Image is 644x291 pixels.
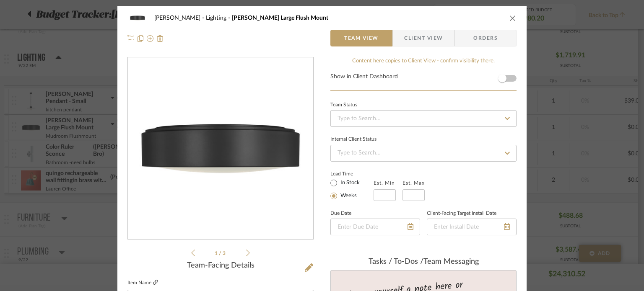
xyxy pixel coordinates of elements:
img: 05ffd85a-a603-4e36-bcd4-a06c646abe9e_436x436.jpg [130,58,312,239]
span: 3 [223,251,227,256]
img: Remove from project [157,35,164,42]
label: Client-Facing Target Install Date [427,211,496,216]
label: Est. Max [402,180,425,186]
span: Team View [344,30,379,46]
div: Internal Client Status [330,137,377,142]
input: Enter Install Date [427,219,517,235]
input: Enter Due Date [330,219,420,235]
span: [PERSON_NAME] Large Flush Mount [232,15,328,21]
label: In Stock [339,179,360,187]
button: close [509,14,517,22]
span: Orders [464,30,507,46]
span: Lighting [206,15,232,21]
label: Weeks [339,192,357,200]
div: Team Status [330,103,357,107]
label: Est. Min [374,180,395,186]
div: team Messaging [330,258,517,267]
span: Tasks / To-Dos / [369,258,423,265]
label: Item Name [127,279,158,286]
img: 05ffd85a-a603-4e36-bcd4-a06c646abe9e_48x40.jpg [127,10,148,26]
mat-radio-group: Select item type [330,178,374,201]
span: Client View [404,30,443,46]
label: Lead Time [330,170,374,178]
input: Type to Search… [330,110,517,127]
div: Content here copies to Client View - confirm visibility there. [330,57,517,65]
span: 1 [215,251,219,256]
label: Due Date [330,211,351,216]
div: Team-Facing Details [127,261,314,270]
span: / [219,251,223,256]
span: [PERSON_NAME] [154,15,206,21]
input: Type to Search… [330,145,517,162]
div: 0 [128,58,313,239]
